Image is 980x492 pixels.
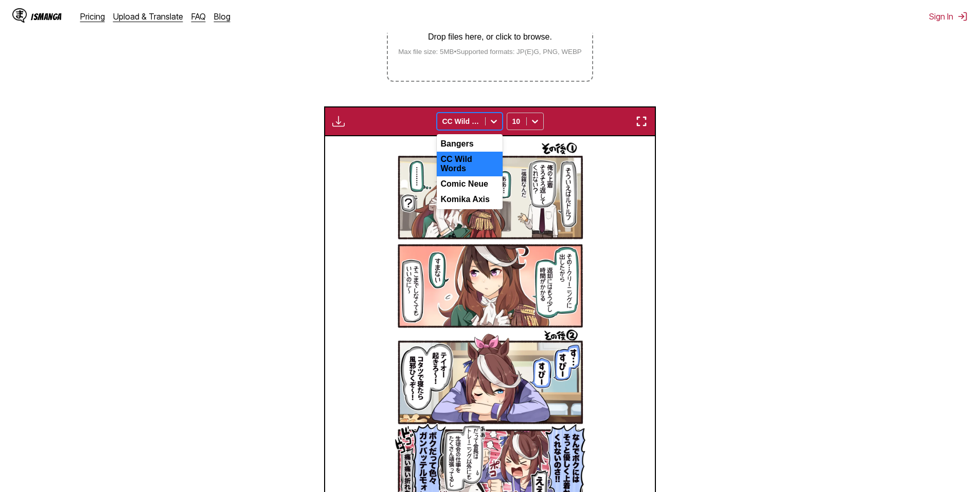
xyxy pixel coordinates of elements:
img: Enter fullscreen [635,115,648,127]
a: Blog [214,11,230,22]
a: IsManga LogoIsManga [12,8,80,25]
a: Pricing [80,11,105,22]
div: CC Wild Words [437,152,503,176]
img: Sign out [957,11,968,22]
button: Sign In [929,11,968,22]
img: IsManga Logo [12,8,27,23]
div: Bangers [437,136,503,152]
img: Download translated images [332,115,345,127]
a: FAQ [191,11,206,22]
div: Comic Neue [437,176,503,192]
div: IsManga [31,12,62,22]
div: Komika Axis [437,192,503,207]
p: Drop files here, or click to browse. [390,32,590,42]
small: Max file size: 5MB • Supported formats: JP(E)G, PNG, WEBP [390,48,590,56]
a: Upload & Translate [113,11,183,22]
